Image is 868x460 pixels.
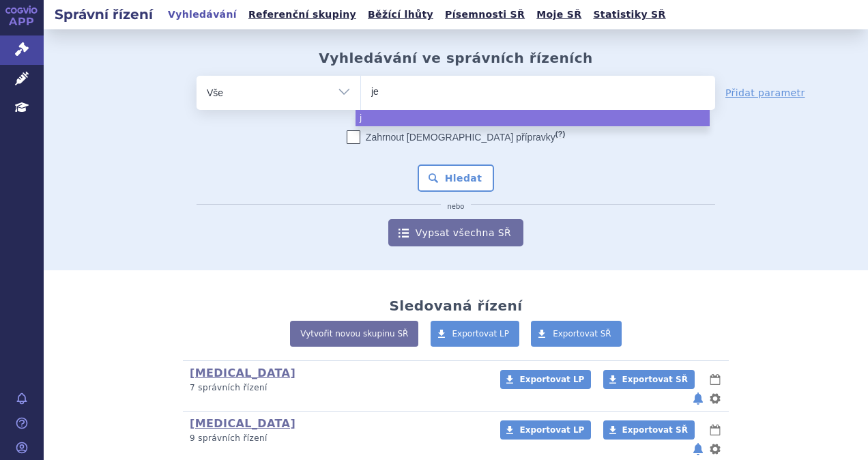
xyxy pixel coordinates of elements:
[708,390,722,407] button: nastavení
[691,441,705,457] button: notifikace
[555,130,565,139] abbr: (?)
[519,375,584,384] span: Exportovat LP
[500,420,591,440] a: Exportovat LP
[603,420,695,440] a: Exportovat SŘ
[356,110,710,126] li: j
[441,203,472,211] i: nebo
[44,5,164,24] h2: Správní řízení
[190,366,295,379] a: [MEDICAL_DATA]
[519,425,584,435] span: Exportovat LP
[589,5,669,24] a: Statistiky SŘ
[418,164,495,192] button: Hledat
[290,321,418,347] a: Vytvořit novou skupinu SŘ
[603,370,695,389] a: Exportovat SŘ
[190,382,482,394] p: 7 správních řízení
[691,390,705,407] button: notifikace
[244,5,360,24] a: Referenční skupiny
[164,5,241,24] a: Vyhledávání
[319,50,593,66] h2: Vyhledávání ve správních řízeních
[708,441,722,457] button: nastavení
[708,422,722,438] button: lhůty
[190,417,295,430] a: [MEDICAL_DATA]
[347,130,565,144] label: Zahrnout [DEMOGRAPHIC_DATA] přípravky
[532,5,585,24] a: Moje SŘ
[388,219,523,246] a: Vypsat všechna SŘ
[622,375,688,384] span: Exportovat SŘ
[452,329,510,339] span: Exportovat LP
[500,370,591,389] a: Exportovat LP
[190,433,482,444] p: 9 správních řízení
[725,86,805,100] a: Přidat parametr
[708,371,722,388] button: lhůty
[531,321,622,347] a: Exportovat SŘ
[389,298,522,314] h2: Sledovaná řízení
[553,329,611,339] span: Exportovat SŘ
[364,5,437,24] a: Běžící lhůty
[441,5,529,24] a: Písemnosti SŘ
[622,425,688,435] span: Exportovat SŘ
[431,321,520,347] a: Exportovat LP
